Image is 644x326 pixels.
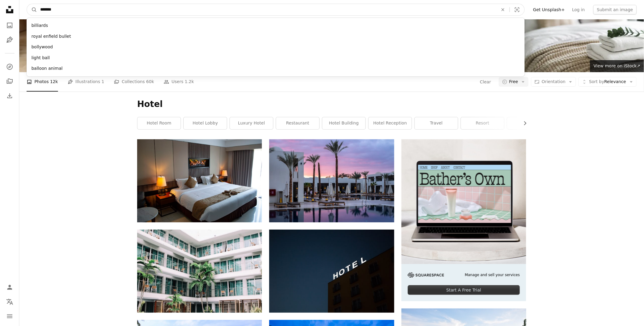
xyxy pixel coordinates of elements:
[4,310,16,322] button: Menu
[401,139,526,301] a: Manage and sell your servicesStart A Free Trial
[101,78,104,85] span: 1
[4,90,16,102] a: Download History
[510,4,524,15] button: Visual search
[589,79,604,84] span: Sort by
[269,139,394,222] img: a large swimming pool surrounded by palm trees
[499,77,529,87] button: Free
[27,4,37,15] button: Search Unsplash
[276,117,319,129] a: restaurant
[137,117,181,129] a: hotel room
[137,268,262,274] a: coconut palm trees in hotel lobby
[590,60,644,72] a: View more on iStock↗
[137,178,262,183] a: white bed linen with throw pillows
[68,72,104,92] a: Illustrations 1
[408,285,520,295] div: Start A Free Trial
[269,230,394,313] img: low-angle photo of Hotel lighted signage on top of brown building during nighttime
[415,117,458,129] a: travel
[27,20,525,31] div: billiards
[114,72,154,92] a: Collections 60k
[531,77,576,87] button: Orientation
[185,78,194,85] span: 1.2k
[496,4,510,15] button: Clear
[27,63,525,74] div: balloon animal
[4,296,16,308] button: Language
[530,5,568,15] a: Get Unsplash+
[401,139,526,264] img: file-1707883121023-8e3502977149image
[465,273,520,278] span: Manage and sell your services
[137,99,526,110] h1: Hotel
[4,61,16,73] a: Explore
[369,117,412,129] a: hotel reception
[520,117,526,129] button: scroll list to the right
[4,19,16,31] a: Photos
[137,230,262,313] img: coconut palm trees in hotel lobby
[184,117,227,129] a: hotel lobby
[4,34,16,46] a: Illustrations
[594,63,640,68] span: View more on iStock ↗
[461,117,504,129] a: resort
[27,4,525,16] form: Find visuals sitewide
[568,5,588,15] a: Log in
[593,5,637,15] button: Submit an image
[507,117,550,129] a: hotels
[542,79,565,84] span: Orientation
[589,79,626,85] span: Relevance
[408,273,444,278] img: file-1705255347840-230a6ab5bca9image
[480,77,491,87] button: Clear
[164,72,194,92] a: Users 1.2k
[137,139,262,222] img: white bed linen with throw pillows
[269,178,394,183] a: a large swimming pool surrounded by palm trees
[269,268,394,274] a: low-angle photo of Hotel lighted signage on top of brown building during nighttime
[146,78,154,85] span: 60k
[4,4,16,17] a: Home — Unsplash
[27,42,525,53] div: bollywood
[509,79,518,85] span: Free
[322,117,365,129] a: hotel building
[578,77,637,87] button: Sort byRelevance
[230,117,273,129] a: luxury hotel
[4,75,16,87] a: Collections
[27,31,525,42] div: royal enfield bullet
[4,281,16,293] a: Log in / Sign up
[27,53,525,63] div: light ball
